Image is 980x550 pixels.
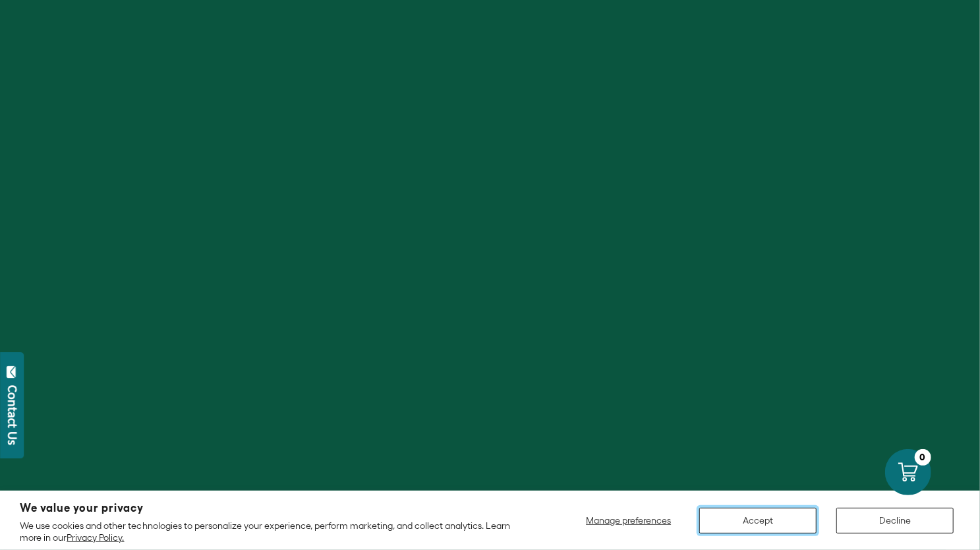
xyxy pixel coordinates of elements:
button: Manage preferences [578,508,679,534]
div: 0 [915,449,931,466]
a: Privacy Policy. [67,532,124,543]
p: We use cookies and other technologies to personalize your experience, perform marketing, and coll... [20,520,531,543]
button: Accept [699,508,817,534]
div: Contact Us [6,385,19,445]
button: Decline [836,508,954,534]
h2: We value your privacy [20,503,531,514]
span: Manage preferences [586,515,671,526]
